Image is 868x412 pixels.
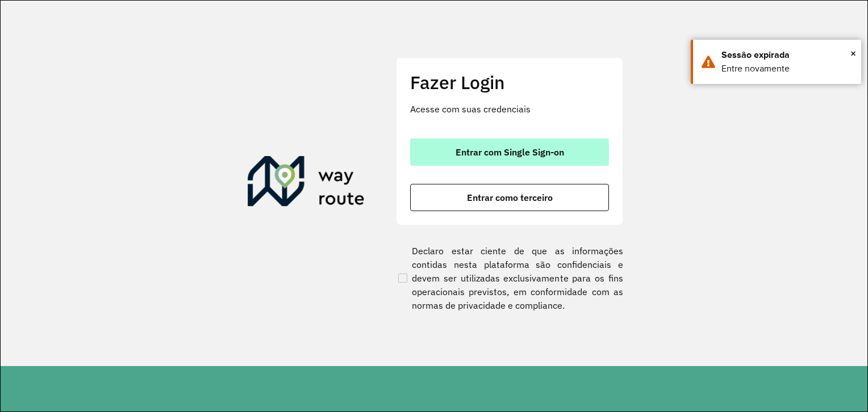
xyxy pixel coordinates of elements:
span: × [850,45,856,62]
div: Sessão expirada [721,48,853,62]
div: Entre novamente [721,62,853,75]
p: Acesse com suas credenciais [410,102,609,116]
span: Entrar como terceiro [467,193,553,202]
span: Entrar com Single Sign-on [456,148,564,157]
button: button [410,184,609,211]
label: Declaro estar ciente de que as informações contidas nesta plataforma são confidenciais e devem se... [396,244,623,312]
button: button [410,138,609,166]
img: Roteirizador AmbevTech [248,156,365,211]
button: Close [850,45,856,62]
h2: Fazer Login [410,72,609,93]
